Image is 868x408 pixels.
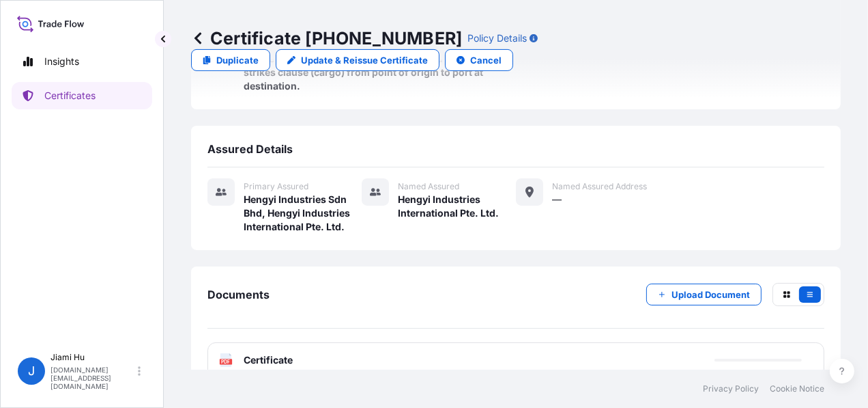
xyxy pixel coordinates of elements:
[398,193,516,220] span: Hengyi Industries International Pte. Ltd.
[276,49,439,71] a: Update & Reissue Certificate
[44,89,96,103] p: Certificates
[470,53,502,67] p: Cancel
[301,53,428,67] p: Update & Reissue Certificate
[12,48,152,75] a: Insights
[12,82,152,109] a: Certificates
[703,383,759,394] a: Privacy Policy
[646,284,762,305] button: Upload Document
[191,27,462,49] p: Certificate [PHONE_NUMBER]
[216,53,259,67] p: Duplicate
[222,359,231,364] text: PDF
[244,193,362,234] span: Hengyi Industries Sdn Bhd, Hengyi Industries International Pte. Ltd.
[28,364,35,378] span: J
[50,366,135,390] p: [DOMAIN_NAME][EMAIL_ADDRESS][DOMAIN_NAME]
[244,353,293,367] span: Certificate
[552,181,647,192] span: Named Assured Address
[44,55,79,68] p: Insights
[467,31,527,45] p: Policy Details
[207,288,270,301] span: Documents
[770,383,824,394] a: Cookie Notice
[398,181,459,192] span: Named Assured
[671,288,750,301] p: Upload Document
[191,49,270,71] a: Duplicate
[244,181,308,192] span: Primary assured
[207,142,293,156] span: Assured Details
[50,352,135,363] p: Jiami Hu
[445,49,513,71] button: Cancel
[552,193,562,206] span: —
